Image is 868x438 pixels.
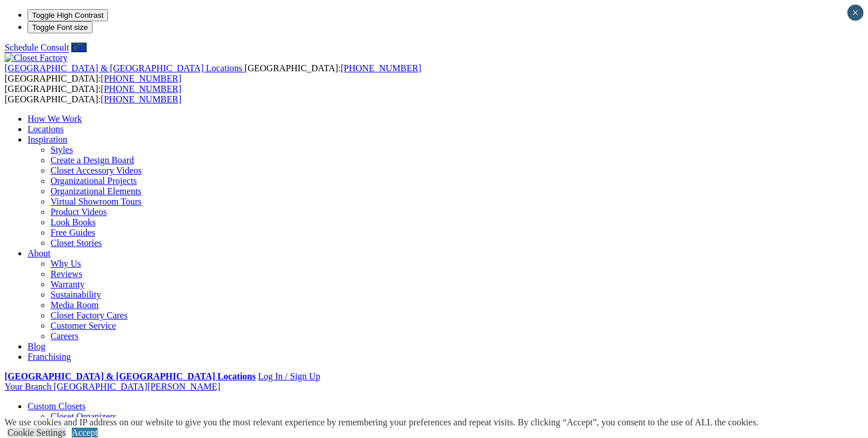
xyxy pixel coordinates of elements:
a: Your Branch [GEOGRAPHIC_DATA][PERSON_NAME] [5,382,220,391]
a: Inspiration [28,135,67,144]
a: Custom Closets [28,401,86,411]
a: Organizational Projects [51,176,137,186]
a: Why Us [51,259,81,268]
a: [PHONE_NUMBER] [101,84,181,94]
a: Blog [28,341,45,351]
a: Sustainability [51,290,101,299]
a: Reviews [51,269,82,279]
a: Call [71,43,87,52]
a: Warranty [51,279,84,289]
a: [GEOGRAPHIC_DATA] & [GEOGRAPHIC_DATA] Locations [5,63,245,73]
a: Log In / Sign Up [258,371,320,381]
a: Look Books [51,217,96,227]
a: Accept [72,428,98,437]
a: [GEOGRAPHIC_DATA] & [GEOGRAPHIC_DATA] Locations [5,371,255,381]
span: Toggle Font size [32,23,88,32]
a: [PHONE_NUMBER] [340,63,421,73]
div: We use cookies and IP address on our website to give you the most relevant experience by remember... [5,417,758,428]
a: Free Guides [51,228,95,237]
span: [GEOGRAPHIC_DATA]: [GEOGRAPHIC_DATA]: [5,63,421,83]
button: Toggle High Contrast [28,9,108,21]
a: Virtual Showroom Tours [51,197,142,206]
a: Create a Design Board [51,155,134,165]
a: Closet Accessory Videos [51,166,142,175]
span: Your Branch [5,382,51,391]
button: Toggle Font size [28,21,92,33]
a: How We Work [28,114,82,124]
span: [GEOGRAPHIC_DATA][PERSON_NAME] [53,382,220,391]
span: Toggle High Contrast [32,11,103,20]
a: Customer Service [51,321,116,331]
a: Organizational Elements [51,186,141,196]
a: Closet Factory Cares [51,310,127,320]
span: [GEOGRAPHIC_DATA]: [GEOGRAPHIC_DATA]: [5,84,181,104]
a: Locations [28,124,64,134]
a: [PHONE_NUMBER] [101,74,181,83]
a: Media Room [51,300,99,310]
button: Close [847,5,863,21]
a: Closet Stories [51,238,102,248]
a: Styles [51,145,73,155]
a: Closet Organizers [51,412,117,421]
img: Closet Factory [5,53,68,63]
a: About [28,248,51,258]
a: Careers [51,331,79,341]
a: [PHONE_NUMBER] [101,94,181,104]
span: [GEOGRAPHIC_DATA] & [GEOGRAPHIC_DATA] Locations [5,63,242,73]
a: Product Videos [51,207,107,217]
a: Schedule Consult [5,43,69,52]
a: Franchising [28,352,71,362]
a: Cookie Settings [7,428,66,437]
